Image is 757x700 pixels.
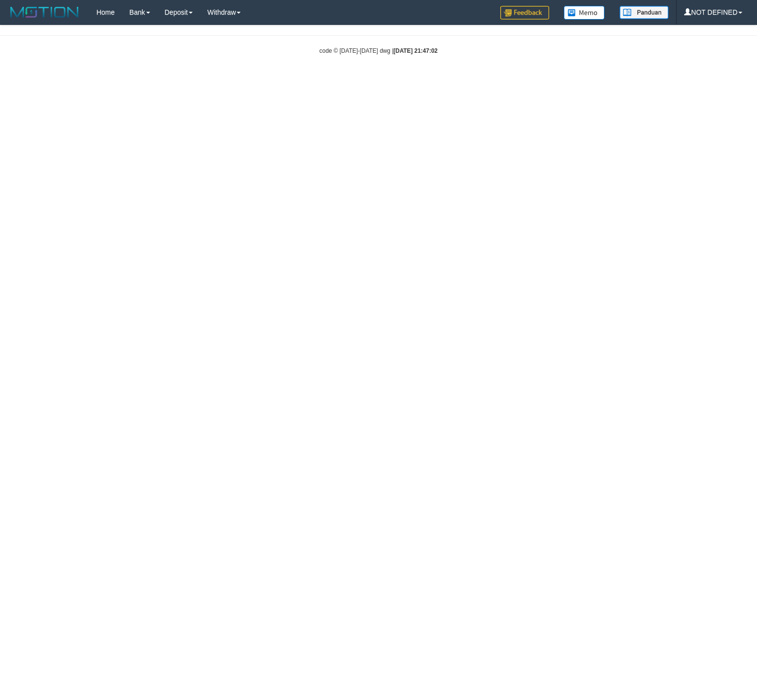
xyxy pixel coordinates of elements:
img: panduan.png [620,6,668,19]
img: Button%20Memo.svg [564,6,605,20]
img: Feedback.jpg [500,6,549,20]
small: code © [DATE]-[DATE] dwg | [319,47,438,54]
strong: [DATE] 21:47:02 [394,47,438,54]
img: MOTION_logo.png [7,5,82,20]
